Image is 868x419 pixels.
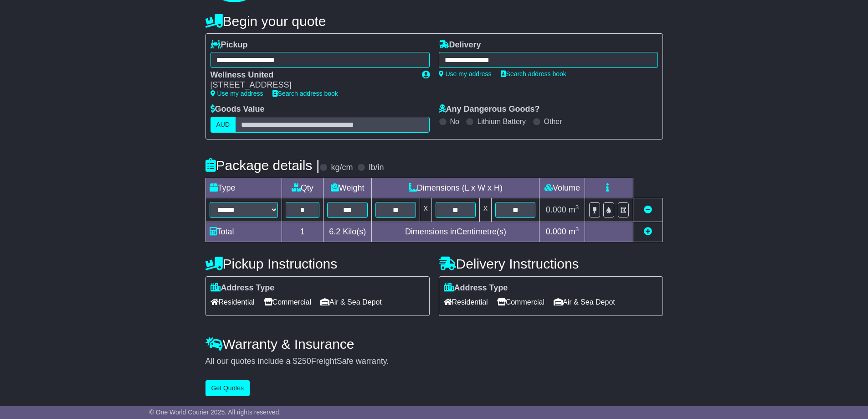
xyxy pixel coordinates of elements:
span: 6.2 [329,227,340,236]
label: Goods Value [211,104,265,114]
label: Address Type [211,283,275,293]
span: Commercial [497,295,544,309]
span: Residential [211,295,255,309]
button: Get Quotes [205,380,250,396]
td: Dimensions (L x W x H) [372,178,539,198]
label: Lithium Battery [477,117,526,126]
span: 250 [298,357,311,366]
a: Use my address [211,90,263,97]
span: 0.000 [546,227,566,236]
label: Other [544,117,562,126]
td: Total [205,222,282,242]
td: x [480,198,492,222]
a: Add new item [644,227,652,236]
a: Search address book [501,70,566,78]
h4: Warranty & Insurance [205,336,663,352]
span: Residential [444,295,488,309]
sup: 3 [575,226,579,233]
label: lb/in [369,163,384,173]
a: Search address book [272,90,338,97]
td: Dimensions in Centimetre(s) [372,222,539,242]
td: x [420,198,431,222]
h4: Delivery Instructions [439,256,663,271]
label: Delivery [439,40,481,50]
span: © One World Courier 2025. All rights reserved. [149,409,281,416]
a: Use my address [439,70,492,78]
td: Volume [539,178,585,198]
label: AUD [211,117,236,133]
span: m [569,227,579,236]
td: Qty [282,178,324,198]
h4: Package details | [205,158,320,173]
div: Wellness United [211,70,413,80]
span: 0.000 [546,205,566,214]
span: Commercial [264,295,311,309]
h4: Pickup Instructions [205,256,430,271]
span: m [569,205,579,214]
label: Any Dangerous Goods? [439,104,540,114]
label: kg/cm [331,163,353,173]
td: Kilo(s) [324,222,372,242]
span: Air & Sea Depot [320,295,382,309]
sup: 3 [575,204,579,211]
label: No [450,117,459,126]
h4: Begin your quote [205,14,663,29]
div: All our quotes include a $ FreightSafe warranty. [205,357,663,367]
label: Address Type [444,283,508,293]
td: 1 [282,222,324,242]
label: Pickup [211,40,248,50]
span: Air & Sea Depot [554,295,615,309]
div: [STREET_ADDRESS] [211,80,413,90]
td: Weight [324,178,372,198]
td: Type [205,178,282,198]
a: Remove this item [644,205,652,214]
